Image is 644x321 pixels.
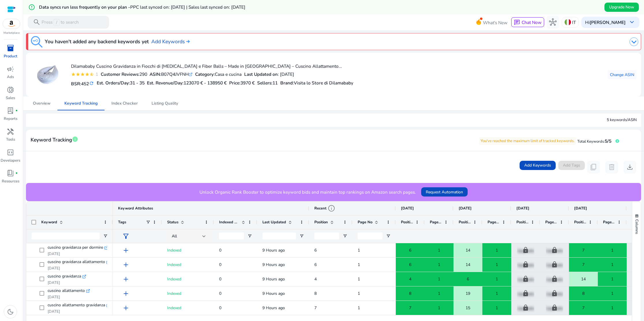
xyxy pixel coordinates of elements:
b: Category: [195,71,215,77]
span: Overview [33,101,51,105]
p: Upgrade [546,302,563,314]
span: 7 [582,259,585,271]
span: Position [459,220,471,225]
p: Upgrade [546,259,563,271]
div: B07Q4JVFNH [150,71,193,78]
span: Listing Quality [152,101,178,105]
p: [DATE] [48,252,107,257]
button: Upgrade Now [604,3,639,12]
span: Position [516,220,529,225]
span: 1 [358,262,360,267]
mat-icon: star [80,72,85,77]
span: 14 [466,244,470,256]
span: 0 [219,262,221,267]
span: 1 [438,288,440,299]
span: fiber_manual_record [15,172,18,175]
b: Last Updated on [244,71,278,77]
span: Columns [634,219,639,234]
span: Indexed Products [219,220,239,225]
button: Open Filter Menu [299,234,304,238]
span: 1 [611,244,613,256]
p: Developers [1,158,20,164]
p: Marketplace [3,31,20,35]
mat-icon: refresh [89,80,94,86]
span: 6 [409,244,411,256]
span: 6 [409,259,411,271]
span: 9 Hours ago [262,248,285,253]
span: keyboard_arrow_down [628,18,636,26]
p: Upgrade [546,273,563,285]
span: Position [401,220,413,225]
span: 11 [272,80,278,86]
span: 1 [496,259,498,271]
span: code_blocks [7,149,14,156]
button: download [624,161,636,173]
span: 1 [496,302,498,314]
span: Visita lo Store di Dilamababy [294,80,353,86]
h5: Price: [229,80,255,86]
span: Change ASIN [610,72,634,78]
span: 4 [314,276,317,282]
span: Add Keywords [524,162,551,168]
span: 3970 € [240,80,255,86]
span: Total Keywords: [577,139,605,144]
span: 5/5 [605,138,611,144]
p: Upgrade [517,288,534,300]
span: add [122,261,130,269]
span: Index Checker [111,101,138,105]
span: cuscino allattamento gravidanza [48,301,105,310]
span: 9 Hours ago [262,291,285,296]
mat-icon: star [71,72,76,77]
span: Keyword Attributes [118,206,153,211]
span: Page No [603,220,615,225]
input: Indexed Products Filter Input [219,233,244,239]
p: IT [572,17,576,27]
span: Upgrade Now [609,4,634,10]
span: add [122,304,130,312]
p: Unlock Organic Rank Booster to optimize keyword bids and maintain top rankings on Amazon search p... [199,189,416,195]
h4: Dilamababy Cuscino Gravidanza in Fiocchi di [MEDICAL_DATA] e Fiber Balls – Made in [GEOGRAPHIC_DA... [71,64,353,69]
span: 14 [466,259,470,271]
img: amazon.svg [3,19,20,29]
span: 1 [611,273,613,285]
h5: Sellers: [257,80,278,86]
span: 4 [409,273,411,285]
span: Position [574,220,586,225]
span: 14 [581,273,586,285]
mat-icon: error_outline [28,4,35,11]
span: 1 [611,302,613,314]
span: 19 [466,288,470,299]
span: 123070 € - 138950 € [184,80,227,86]
span: lab_profile [7,107,14,114]
span: 8 [582,288,585,299]
span: 1 [496,244,498,256]
p: Tools [6,137,15,143]
span: 452 [81,81,89,87]
input: Position Filter Input [314,233,339,239]
span: cuscino allattamento [48,286,85,295]
p: Upgrade [546,288,563,300]
span: 1 [496,288,498,299]
p: Press to search [42,19,79,26]
span: 1 [358,291,360,296]
p: [DATE] [48,280,86,286]
div: 290 [101,71,147,78]
span: 31 - 35 [130,80,145,86]
span: download [626,163,634,171]
span: book_4 [7,169,14,177]
span: handyman [7,128,14,135]
p: Upgrade [517,273,534,285]
span: 1 [438,273,440,285]
button: Open Filter Menu [386,234,391,238]
p: Upgrade [517,259,534,271]
span: 1 [358,276,360,282]
span: 9 Hours ago [262,305,285,311]
span: add [122,247,130,254]
span: 0 [219,305,221,311]
span: 8 [314,291,317,296]
p: Hi [585,20,626,24]
mat-icon: star_half [89,72,94,77]
p: You've reached the maximum limit of tracked keywords. [479,137,576,145]
span: Page No [358,220,372,225]
span: PPC last synced on: [DATE] | Sales last synced on: [DATE] [130,4,245,10]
